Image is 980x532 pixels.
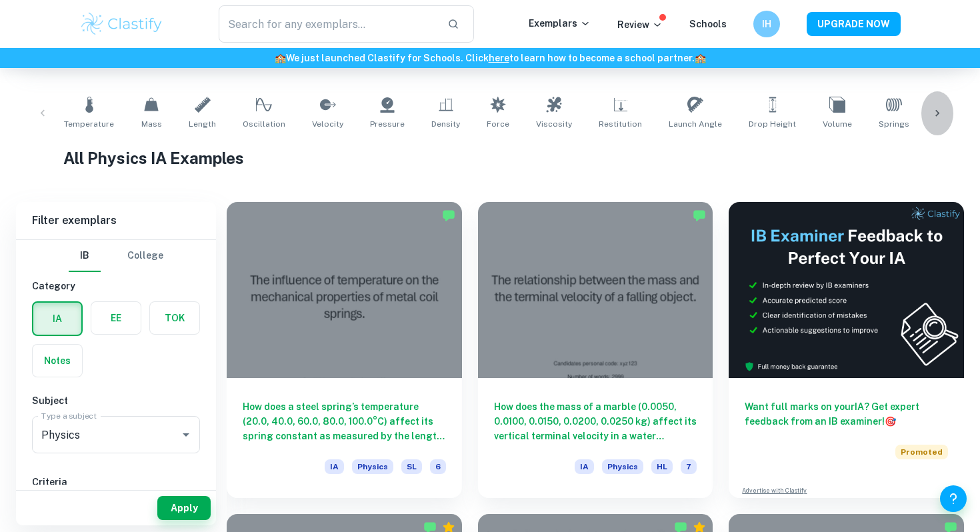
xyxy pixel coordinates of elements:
[352,459,393,474] span: Physics
[127,240,163,272] button: College
[729,202,964,378] img: Thumbnail
[729,202,964,498] a: Want full marks on yourIA? Get expert feedback from an IB examiner!PromotedAdvertise with Clastify
[189,118,216,130] span: Length
[16,202,216,239] h6: Filter exemplars
[32,393,200,408] h6: Subject
[243,118,285,130] span: Oscillation
[79,11,164,37] img: Clastify logo
[69,240,163,272] div: Filter type choice
[430,459,446,474] span: 6
[885,416,896,427] span: 🎯
[64,118,114,130] span: Temperature
[442,209,455,222] img: Marked
[227,202,462,498] a: How does a steel spring’s temperature (20.0, 40.0, 60.0, 80.0, 100.0°C) affect its spring constan...
[3,51,977,65] h6: We just launched Clastify for Schools. Click to learn how to become a school partner.
[431,118,460,130] span: Density
[177,425,195,444] button: Open
[487,118,509,130] span: Force
[370,118,405,130] span: Pressure
[489,53,509,63] a: here
[312,118,343,130] span: Velocity
[275,53,286,63] span: 🏫
[63,146,917,170] h1: All Physics IA Examples
[940,485,967,512] button: Help and Feedback
[41,410,97,421] label: Type a subject
[32,475,200,489] h6: Criteria
[759,17,775,31] h6: IH
[651,459,673,474] span: HL
[69,240,101,272] button: IB
[478,202,713,498] a: How does the mass of a marble (0.0050, 0.0100, 0.0150, 0.0200, 0.0250 kg) affect its vertical ter...
[823,118,852,130] span: Volume
[602,459,643,474] span: Physics
[91,302,141,334] button: EE
[157,496,211,520] button: Apply
[669,118,722,130] span: Launch Angle
[749,118,796,130] span: Drop Height
[219,5,437,43] input: Search for any exemplars...
[325,459,344,474] span: IA
[745,399,948,429] h6: Want full marks on your IA ? Get expert feedback from an IB examiner!
[494,399,697,443] h6: How does the mass of a marble (0.0050, 0.0100, 0.0150, 0.0200, 0.0250 kg) affect its vertical ter...
[879,118,909,130] span: Springs
[753,11,780,37] button: IH
[141,118,162,130] span: Mass
[895,445,948,459] span: Promoted
[33,345,82,377] button: Notes
[599,118,642,130] span: Restitution
[681,459,697,474] span: 7
[575,459,594,474] span: IA
[742,486,807,495] a: Advertise with Clastify
[807,12,901,36] button: UPGRADE NOW
[693,209,706,222] img: Marked
[695,53,706,63] span: 🏫
[401,459,422,474] span: SL
[617,17,663,32] p: Review
[32,279,200,293] h6: Category
[33,303,81,335] button: IA
[150,302,199,334] button: TOK
[243,399,446,443] h6: How does a steel spring’s temperature (20.0, 40.0, 60.0, 80.0, 100.0°C) affect its spring constan...
[689,19,727,29] a: Schools
[536,118,572,130] span: Viscosity
[529,16,591,31] p: Exemplars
